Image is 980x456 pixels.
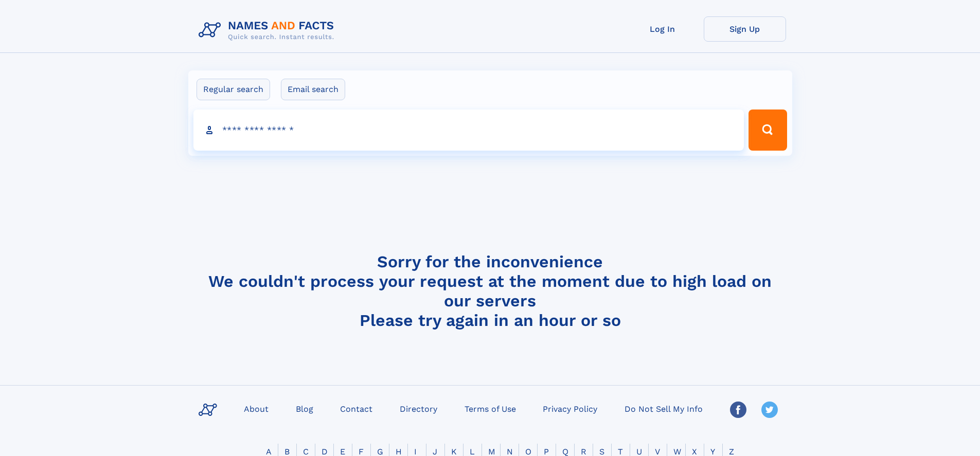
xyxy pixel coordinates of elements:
label: Email search [281,79,345,100]
a: Sign Up [704,16,786,42]
a: Log In [621,16,704,42]
a: Do Not Sell My Info [620,401,707,416]
label: Regular search [197,79,270,100]
img: Facebook [730,402,746,418]
a: Privacy Policy [539,401,601,416]
a: Directory [396,401,441,416]
input: search input [193,110,744,151]
a: Blog [292,401,317,416]
button: Search Button [749,110,787,151]
a: About [240,401,273,416]
a: Terms of Use [460,401,520,416]
img: Twitter [761,402,778,418]
img: Logo Names and Facts [194,16,343,44]
a: Contact [336,401,377,416]
h4: Sorry for the inconvenience We couldn't process your request at the moment due to high load on ou... [194,252,786,330]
